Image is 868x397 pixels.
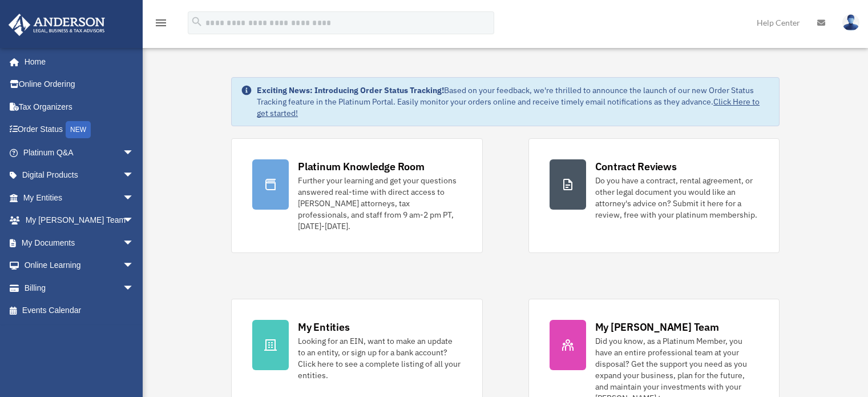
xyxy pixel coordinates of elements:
[257,85,444,95] strong: Exciting News: Introducing Order Status Tracking!
[191,15,203,28] i: search
[842,14,859,31] img: User Pic
[231,138,482,253] a: Platinum Knowledge Room Further your learning and get your questions answered real-time with dire...
[8,299,151,322] a: Events Calendar
[8,231,151,254] a: My Documentsarrow_drop_down
[66,121,91,138] div: NEW
[8,95,151,118] a: Tax Organizers
[595,175,758,220] div: Do you have a contract, rental agreement, or other legal document you would like an attorney's ad...
[123,209,146,232] span: arrow_drop_down
[257,85,770,119] div: Based on your feedback, we're thrilled to announce the launch of our new Order Status Tracking fe...
[8,141,151,164] a: Platinum Q&Aarrow_drop_down
[298,320,349,334] div: My Entities
[8,254,151,277] a: Online Learningarrow_drop_down
[154,16,168,30] i: menu
[154,20,168,30] a: menu
[595,320,719,334] div: My [PERSON_NAME] Team
[8,276,151,299] a: Billingarrow_drop_down
[595,159,677,174] div: Contract Reviews
[123,254,146,278] span: arrow_drop_down
[8,209,151,232] a: My [PERSON_NAME] Teamarrow_drop_down
[8,186,151,209] a: My Entitiesarrow_drop_down
[298,175,461,232] div: Further your learning and get your questions answered real-time with direct access to [PERSON_NAM...
[123,186,146,210] span: arrow_drop_down
[298,159,425,174] div: Platinum Knowledge Room
[123,231,146,255] span: arrow_drop_down
[123,141,146,165] span: arrow_drop_down
[8,164,151,187] a: Digital Productsarrow_drop_down
[8,73,151,96] a: Online Ordering
[298,335,461,381] div: Looking for an EIN, want to make an update to an entity, or sign up for a bank account? Click her...
[5,14,108,36] img: Anderson Advisors Platinum Portal
[257,97,760,118] a: Click Here to get started!
[8,118,151,142] a: Order StatusNEW
[123,164,146,187] span: arrow_drop_down
[528,138,780,253] a: Contract Reviews Do you have a contract, rental agreement, or other legal document you would like...
[8,50,146,73] a: Home
[123,276,146,300] span: arrow_drop_down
